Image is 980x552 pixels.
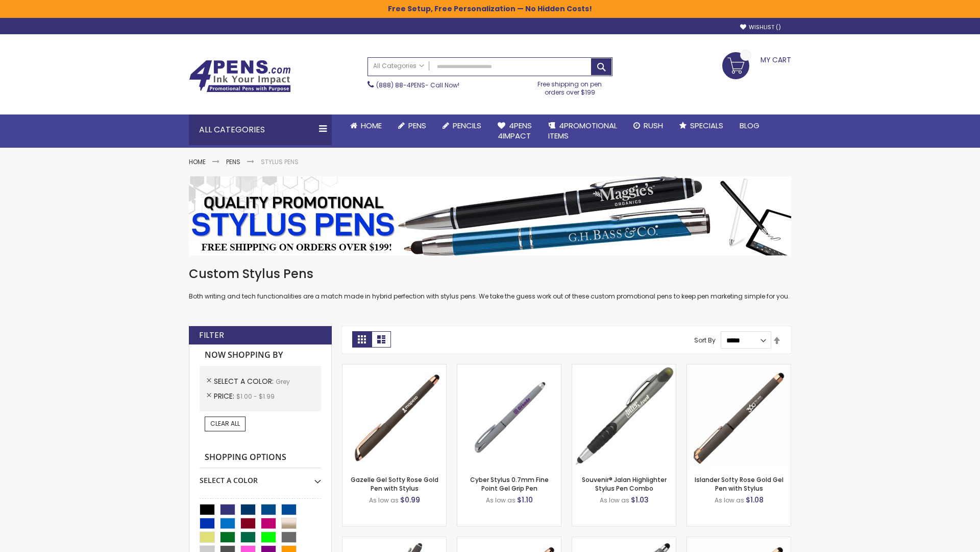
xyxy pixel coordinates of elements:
[351,475,438,492] a: Gazelle Gel Softy Rose Gold Pen with Stylus
[189,114,332,145] div: All Categories
[342,364,446,468] img: Gazelle Gel Softy Rose Gold Pen with Stylus-Grey
[746,495,764,505] span: $1.08
[189,60,291,93] img: 4Pens Custom Pens and Promotional Products
[214,376,276,386] span: Select A Color
[671,114,731,137] a: Specials
[210,419,240,428] span: Clear All
[687,537,791,545] a: Islander Softy Rose Gold Gel Pen with Stylus - ColorJet Imprint-Grey
[342,114,390,137] a: Home
[200,344,321,366] strong: Now Shopping by
[740,120,759,131] span: Blog
[261,157,299,166] strong: Stylus Pens
[548,120,617,141] span: 4PROMOTIONAL ITEMS
[236,392,275,401] span: $1.00 - $1.99
[687,364,791,468] img: Islander Softy Rose Gold Gel Pen with Stylus-Grey
[342,364,446,373] a: Gazelle Gel Softy Rose Gold Pen with Stylus-Grey
[644,120,663,131] span: Rush
[540,114,625,148] a: 4PROMOTIONALITEMS
[453,120,481,131] span: Pencils
[600,496,629,504] span: As low as
[498,120,532,141] span: 4Pens 4impact
[226,157,240,166] a: Pens
[342,537,446,545] a: Custom Soft Touch® Metal Pens with Stylus-Grey
[687,364,791,373] a: Islander Softy Rose Gold Gel Pen with Stylus-Grey
[368,58,429,75] a: All Categories
[517,495,533,505] span: $1.10
[376,81,425,89] a: (888) 88-4PENS
[361,120,382,131] span: Home
[189,266,791,282] h1: Custom Stylus Pens
[189,157,206,166] a: Home
[572,537,676,545] a: Minnelli Softy Pen with Stylus - Laser Engraved-Grey
[625,114,671,137] a: Rush
[486,496,516,504] span: As low as
[715,496,744,504] span: As low as
[582,475,667,492] a: Souvenir® Jalan Highlighter Stylus Pen Combo
[572,364,676,468] img: Souvenir® Jalan Highlighter Stylus Pen Combo-Grey
[390,114,434,137] a: Pens
[189,176,791,256] img: Stylus Pens
[457,364,561,468] img: Cyber Stylus 0.7mm Fine Point Gel Grip Pen-Grey
[408,120,426,131] span: Pens
[434,114,489,137] a: Pencils
[489,114,540,148] a: 4Pens4impact
[400,495,420,505] span: $0.99
[457,537,561,545] a: Gazelle Gel Softy Rose Gold Pen with Stylus - ColorJet-Grey
[631,495,649,505] span: $1.03
[457,364,561,373] a: Cyber Stylus 0.7mm Fine Point Gel Grip Pen-Grey
[572,364,676,373] a: Souvenir® Jalan Highlighter Stylus Pen Combo-Grey
[694,336,716,344] label: Sort By
[740,24,781,31] a: Wishlist
[200,468,321,486] div: Select A Color
[369,496,399,504] span: As low as
[527,76,613,97] div: Free shipping on pen orders over $199
[205,417,246,431] a: Clear All
[214,391,236,401] span: Price
[373,62,424,70] span: All Categories
[276,377,290,386] span: Grey
[199,330,224,341] strong: Filter
[376,81,459,89] span: - Call Now!
[690,120,723,131] span: Specials
[470,475,549,492] a: Cyber Stylus 0.7mm Fine Point Gel Grip Pen
[189,266,791,301] div: Both writing and tech functionalities are a match made in hybrid perfection with stylus pens. We ...
[352,331,372,348] strong: Grid
[200,447,321,469] strong: Shopping Options
[695,475,783,492] a: Islander Softy Rose Gold Gel Pen with Stylus
[731,114,768,137] a: Blog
